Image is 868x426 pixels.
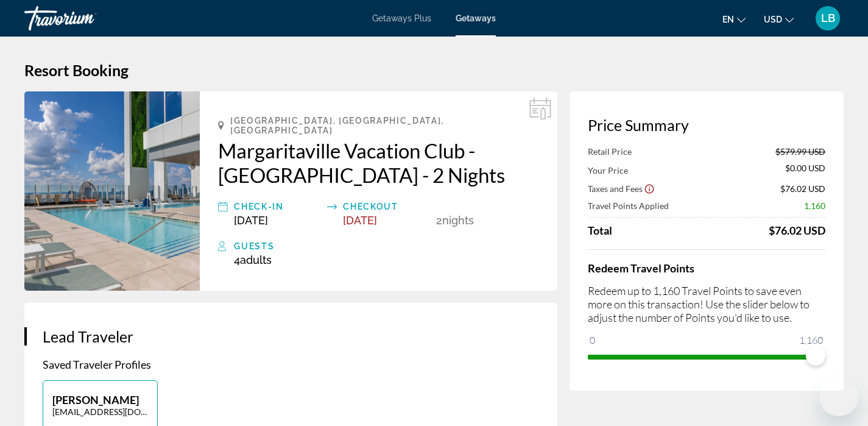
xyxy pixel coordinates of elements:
button: Show Taxes and Fees disclaimer [644,183,655,194]
span: Taxes and Fees [588,183,643,194]
span: $0.00 USD [785,163,825,176]
span: LB [821,12,835,24]
a: Getaways [456,13,496,23]
a: Travorium [24,2,146,34]
div: Check-In [234,199,321,214]
span: [DATE] [234,214,268,227]
iframe: Button to launch messaging window [819,377,858,416]
span: $76.02 USD [780,183,825,194]
ngx-slider: ngx-slider [588,355,825,357]
button: Show Taxes and Fees breakdown [588,182,655,194]
a: Getaways Plus [372,13,431,23]
span: Nights [442,214,474,227]
span: Retail Price [588,146,632,157]
a: Margaritaville Vacation Club - [GEOGRAPHIC_DATA] - 2 Nights [218,138,539,187]
span: [GEOGRAPHIC_DATA], [GEOGRAPHIC_DATA], [GEOGRAPHIC_DATA] [230,116,539,135]
div: Checkout [343,199,430,214]
span: Your Price [588,165,628,176]
div: $76.02 USD [769,224,825,237]
span: 4 [234,254,272,266]
h1: Resort Booking [24,61,844,79]
h4: Redeem Travel Points [588,261,825,275]
p: Saved Traveler Profiles [43,358,539,371]
p: Redeem up to 1,160 Travel Points to save even more on this transaction! Use the slider below to a... [588,284,825,324]
p: [PERSON_NAME] [52,393,148,406]
span: [DATE] [343,214,377,227]
span: 0 [588,333,597,347]
div: Guests [234,239,539,254]
p: [EMAIL_ADDRESS][DOMAIN_NAME] [52,406,148,417]
span: Travel Points Applied [588,201,669,211]
span: 2 [436,214,442,227]
button: Change language [722,10,746,28]
span: USD [764,15,782,24]
span: $579.99 USD [775,146,825,157]
h3: Price Summary [588,116,825,134]
button: Change currency [764,10,794,28]
span: Adults [240,254,272,266]
span: ngx-slider [806,346,825,366]
button: User Menu [812,5,844,31]
img: Margaritaville Vacation Club - Atlanta - 2 Nights [24,91,200,291]
span: 1,160 [797,333,825,347]
span: Total [588,224,612,237]
span: 1,160 [804,201,825,211]
h3: Lead Traveler [43,327,539,346]
span: en [722,15,734,24]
